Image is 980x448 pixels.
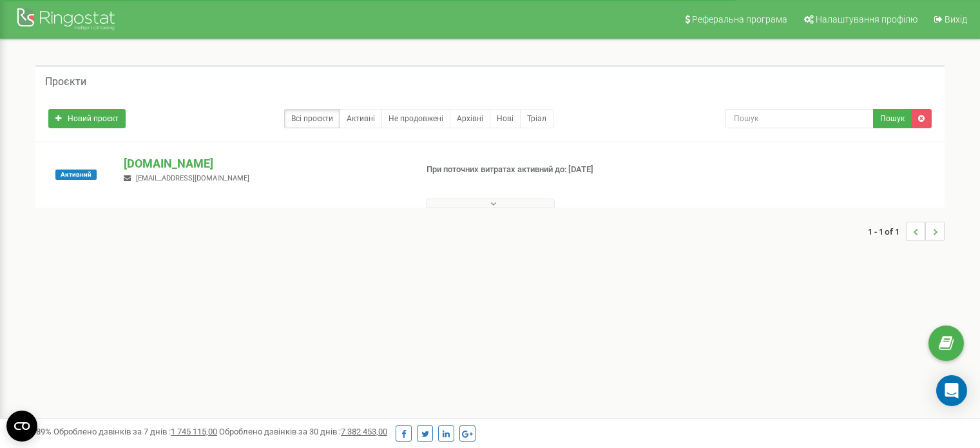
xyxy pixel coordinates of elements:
[381,109,450,128] a: Не продовжені
[219,427,387,436] span: Оброблено дзвінків за 30 днів :
[136,174,249,182] span: [EMAIL_ADDRESS][DOMAIN_NAME]
[520,109,553,128] a: Тріал
[55,170,97,180] span: Активний
[868,222,906,241] span: 1 - 1 of 1
[340,109,382,128] a: Активні
[53,427,217,436] span: Оброблено дзвінків за 7 днів :
[284,109,340,128] a: Всі проєкти
[341,427,387,436] u: 7 382 453,00
[868,209,945,254] nav: ...
[450,109,490,128] a: Архівні
[48,109,126,128] a: Новий проєкт
[945,14,967,24] span: Вихід
[124,155,405,172] p: [DOMAIN_NAME]
[692,14,787,24] span: Реферальна програма
[171,427,217,436] u: 1 745 115,00
[725,109,874,128] input: Пошук
[490,109,521,128] a: Нові
[6,411,37,442] button: Open CMP widget
[816,14,918,24] span: Налаштування профілю
[873,109,912,128] button: Пошук
[427,164,633,176] p: При поточних витратах активний до: [DATE]
[45,76,86,88] h5: Проєкти
[936,375,967,406] div: Open Intercom Messenger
